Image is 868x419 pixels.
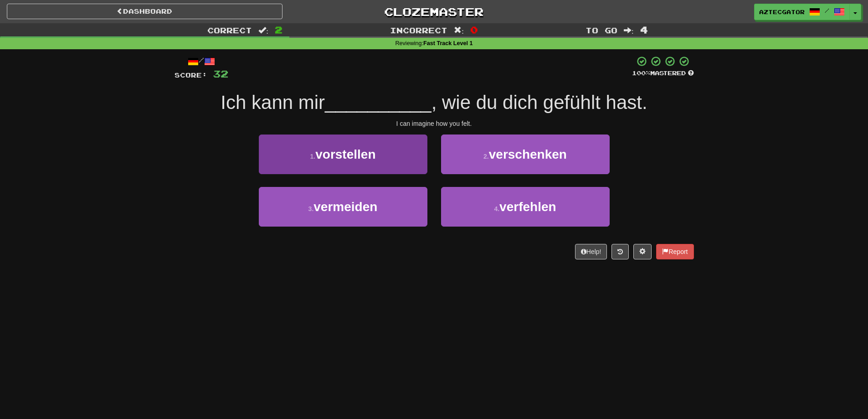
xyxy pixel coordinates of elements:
[431,92,647,113] span: , wie du dich gefühlt hast.
[259,134,427,174] button: 1.vorstellen
[207,26,252,35] span: Correct
[315,147,375,161] span: vorstellen
[325,92,431,113] span: __________
[454,26,464,34] span: :
[175,56,228,67] div: /
[640,24,648,35] span: 4
[586,26,617,35] span: To go
[825,7,829,14] span: /
[390,26,447,35] span: Incorrect
[313,200,377,214] span: vermeiden
[308,205,314,212] small: 3 .
[489,147,567,161] span: verschenken
[213,68,228,79] span: 32
[175,71,207,79] span: Score:
[754,4,850,20] a: AztecGator /
[423,40,473,47] strong: Fast Track Level 1
[7,4,282,19] a: Dashboard
[624,26,634,34] span: :
[499,200,556,214] span: verfehlen
[759,8,805,16] span: AztecGator
[441,134,610,174] button: 2.verschenken
[441,187,610,227] button: 4.verfehlen
[296,4,572,20] a: Clozemaster
[575,244,607,259] button: Help!
[611,244,629,259] button: Round history (alt+y)
[632,69,650,77] span: 100 %
[310,153,316,160] small: 1 .
[483,153,489,160] small: 2 .
[258,26,268,34] span: :
[275,24,282,35] span: 2
[494,205,499,212] small: 4 .
[221,92,325,113] span: Ich kann mir
[632,69,694,78] div: Mastered
[175,119,694,128] div: I can imagine how you felt.
[259,187,427,227] button: 3.vermeiden
[470,24,478,35] span: 0
[656,244,693,259] button: Report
